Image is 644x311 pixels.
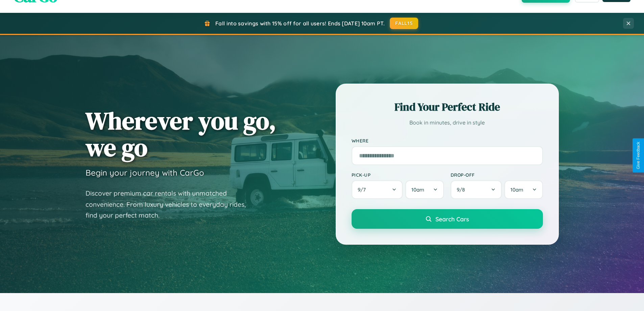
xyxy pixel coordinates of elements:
span: 9 / 8 [457,186,468,193]
p: Discover premium car rentals with unmatched convenience. From luxury vehicles to everyday rides, ... [86,188,255,221]
span: 9 / 7 [358,186,369,193]
button: 10am [405,180,444,199]
span: Search Cars [435,215,469,223]
button: Search Cars [352,209,543,229]
h2: Find Your Perfect Ride [352,99,543,114]
button: 9/8 [451,180,502,199]
label: Pick-up [352,172,444,178]
div: Give Feedback [636,142,641,169]
label: Drop-off [451,172,543,178]
span: 10am [411,186,424,193]
span: Fall into savings with 15% off for all users! Ends [DATE] 10am PT. [215,20,385,27]
h3: Begin your journey with CarGo [86,168,204,178]
p: Book in minutes, drive in style [352,118,543,128]
button: 10am [504,180,543,199]
label: Where [352,138,543,143]
span: 10am [510,186,523,193]
button: FALL15 [390,18,418,29]
h1: Wherever you go, we go [86,107,276,161]
button: 9/7 [352,180,403,199]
